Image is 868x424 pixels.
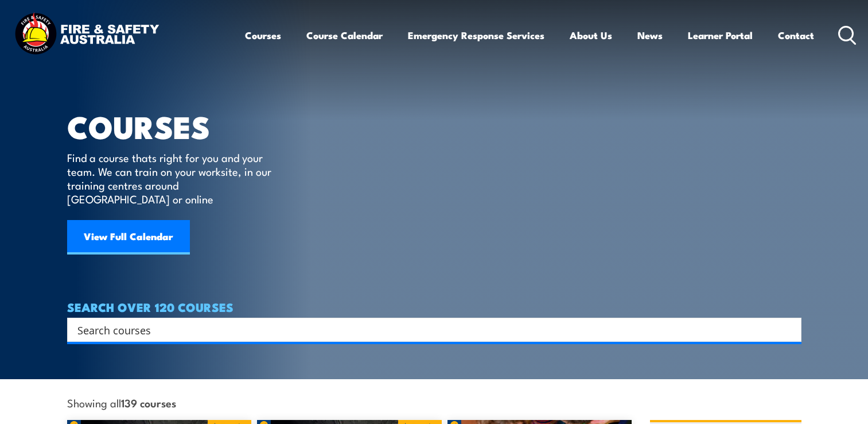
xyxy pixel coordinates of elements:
h4: SEARCH OVER 120 COURSES [67,300,801,313]
a: About Us [570,20,612,51]
a: Emergency Response Services [408,20,544,51]
a: News [637,20,663,51]
h1: COURSES [67,113,288,140]
strong: 139 courses [121,395,176,410]
a: Courses [245,20,281,51]
span: Showing all [67,396,176,408]
a: Learner Portal [688,20,753,51]
input: Search input [77,321,776,338]
button: Search magnifier button [781,322,797,338]
form: Search form [80,322,779,338]
a: Course Calendar [306,20,383,51]
a: Contact [778,20,814,51]
p: Find a course thats right for you and your team. We can train on your worksite, in our training c... [67,151,277,206]
a: View Full Calendar [67,220,190,255]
